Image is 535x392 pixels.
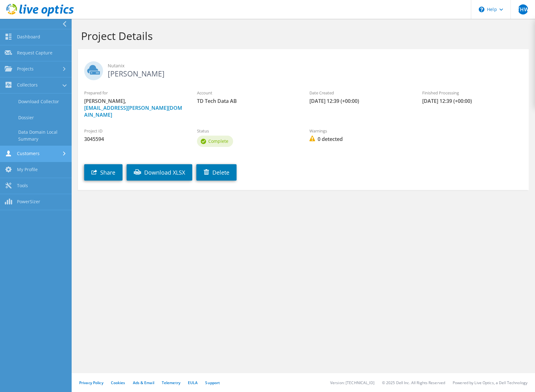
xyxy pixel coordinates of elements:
[309,128,410,134] label: Warnings
[453,380,527,385] li: Powered by Live Optics, a Dell Technology
[79,380,103,385] a: Privacy Policy
[81,29,522,42] h1: Project Details
[84,136,184,143] span: 3045594
[382,380,445,385] li: © 2025 Dell Inc. All Rights Reserved
[108,62,522,69] span: Nutanix
[309,98,410,104] span: [DATE] 12:39 (+00:00)
[330,380,374,385] li: Version: [TECHNICAL_ID]
[518,4,528,14] span: THW
[205,380,220,385] a: Support
[188,380,198,385] a: EULA
[84,61,522,77] h2: [PERSON_NAME]
[196,164,237,181] a: Delete
[84,98,184,118] span: [PERSON_NAME],
[127,164,192,181] a: Download XLSX
[162,380,180,385] a: Telemetry
[84,128,184,134] label: Project ID
[197,98,297,104] span: TD Tech Data AB
[84,164,123,181] a: Share
[84,90,184,96] label: Prepared for
[111,380,125,385] a: Cookies
[422,98,522,104] span: [DATE] 12:39 (+00:00)
[309,90,410,96] label: Date Created
[208,138,228,144] span: Complete
[84,104,182,118] a: [EMAIL_ADDRESS][PERSON_NAME][DOMAIN_NAME]
[197,90,297,96] label: Account
[309,136,410,143] span: 0 detected
[422,90,522,96] label: Finished Processing
[197,128,297,134] label: Status
[479,7,484,12] svg: \n
[133,380,154,385] a: Ads & Email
